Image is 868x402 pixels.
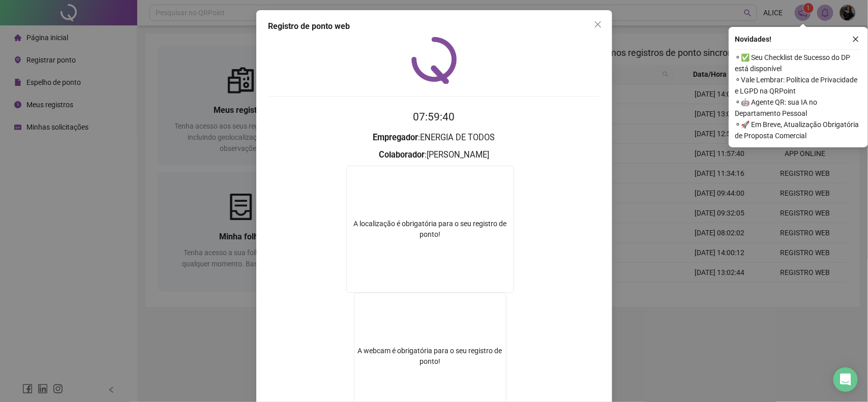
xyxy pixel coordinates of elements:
[735,97,862,119] span: ⚬ 🤖 Agente QR: sua IA no Departamento Pessoal
[411,37,457,84] img: QRPoint
[268,20,600,33] div: Registro de ponto web
[735,74,862,97] span: ⚬ Vale Lembrar: Política de Privacidade e LGPD na QRPoint
[379,150,425,160] strong: Colaborador
[590,16,606,33] button: Close
[735,119,862,141] span: ⚬ 🚀 Em Breve, Atualização Obrigatória de Proposta Comercial
[735,34,771,45] span: Novidades !
[373,133,418,142] strong: Empregador
[347,219,514,240] div: A localização é obrigatória para o seu registro de ponto!
[735,52,862,74] span: ⚬ ✅ Seu Checklist de Sucesso do DP está disponível
[413,111,455,123] time: 07:59:40
[268,131,600,144] h3: : ENERGIA DE TODOS
[594,20,602,28] span: close
[268,148,600,162] h3: : [PERSON_NAME]
[833,367,858,392] div: Open Intercom Messenger
[852,36,859,43] span: close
